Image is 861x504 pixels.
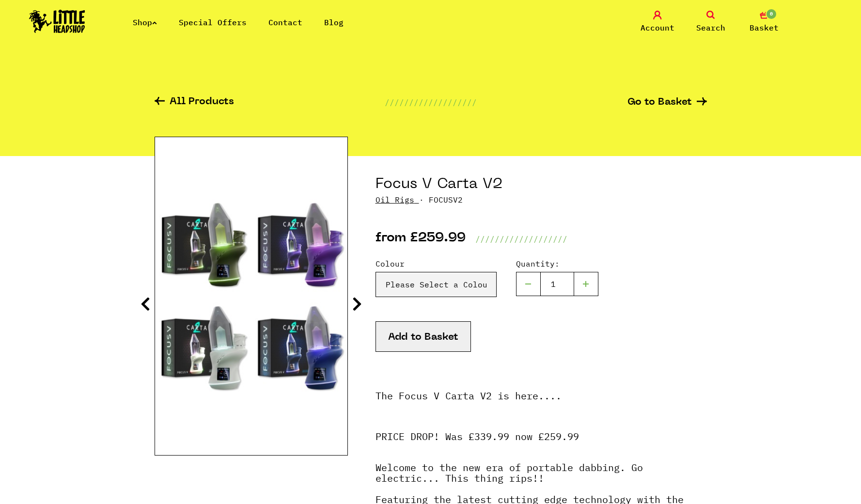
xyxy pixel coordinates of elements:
h1: Focus V Carta V2 [376,175,707,194]
p: PRICE DROP! Was £339.99 now £259.99 [376,431,707,452]
img: Little Head Shop Logo [29,10,85,33]
p: /////////////////// [385,96,477,108]
img: Focus V Carta V2 image 1 [155,176,347,416]
a: Shop [133,17,157,27]
button: Add to Basket [376,321,471,352]
label: Quantity: [516,258,598,269]
span: 0 [766,8,777,20]
span: Search [696,22,725,33]
p: from £259.99 [376,233,466,245]
span: Account [641,22,674,33]
a: Blog [324,17,344,27]
span: Basket [750,22,779,33]
input: 1 [540,272,574,296]
a: Contact [268,17,302,27]
a: Search [687,11,735,33]
a: Oil Rigs [376,195,414,205]
p: /////////////////// [475,233,567,245]
label: Colour [376,258,497,269]
a: Special Offers [179,17,247,27]
a: 0 Basket [740,11,788,33]
a: All Products [155,97,234,108]
p: · FOCUSV2 [376,194,707,205]
p: The Focus V Carta V2 is here.... [376,391,707,411]
a: Go to Basket [627,97,707,108]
